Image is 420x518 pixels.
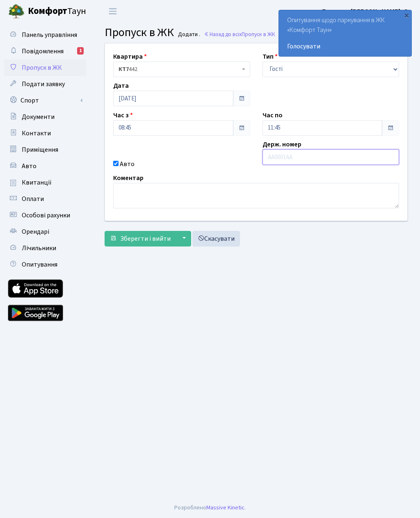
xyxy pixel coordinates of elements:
[22,63,62,72] span: Пропуск в ЖК
[262,110,283,120] label: Час по
[262,139,301,149] label: Держ. номер
[22,211,70,220] span: Особові рахунки
[4,240,86,256] a: Лічильники
[4,224,86,240] a: Орендарі
[22,47,64,56] span: Повідомлення
[103,5,123,18] button: Переключити навігацію
[4,174,86,191] a: Квитанції
[22,227,49,236] span: Орендарі
[204,30,275,38] a: Назад до всіхПропуск в ЖК
[22,129,51,138] span: Контакти
[113,81,129,91] label: Дата
[77,47,84,55] div: 1
[4,76,86,92] a: Подати заявку
[113,62,250,77] span: <b>КТ7</b>&nbsp;&nbsp;&nbsp;442
[22,30,77,39] span: Панель управління
[4,109,86,125] a: Документи
[174,503,246,512] div: Розроблено .
[119,65,240,73] span: <b>КТ7</b>&nbsp;&nbsp;&nbsp;442
[287,41,403,51] a: Голосувати
[105,24,174,41] span: Пропуск в ЖК
[119,65,129,73] b: КТ7
[4,59,86,76] a: Пропуск в ЖК
[113,52,147,62] label: Квартира
[262,149,399,165] input: AA0001AA
[402,11,411,19] div: ×
[4,256,86,273] a: Опитування
[113,173,144,183] label: Коментар
[279,10,411,56] div: Опитування щодо паркування в ЖК «Комфорт Таун»
[22,260,57,269] span: Опитування
[322,7,410,16] a: Блєдних [PERSON_NAME]. О.
[28,5,67,18] b: Комфорт
[176,31,200,38] small: Додати .
[22,112,55,121] span: Документи
[4,92,86,109] a: Спорт
[206,503,244,512] a: Massive Kinetic
[22,244,56,253] span: Лічильники
[4,27,86,43] a: Панель управління
[262,52,278,62] label: Тип
[22,162,37,171] span: Авто
[120,234,171,243] span: Зберегти і вийти
[192,231,240,246] a: Скасувати
[120,159,135,169] label: Авто
[22,178,52,187] span: Квитанції
[4,191,86,207] a: Оплати
[22,80,65,89] span: Подати заявку
[4,43,86,59] a: Повідомлення1
[113,110,133,120] label: Час з
[242,30,275,38] span: Пропуск в ЖК
[28,5,86,18] span: Таун
[105,231,176,246] button: Зберегти і вийти
[4,125,86,141] a: Контакти
[4,141,86,158] a: Приміщення
[4,207,86,224] a: Особові рахунки
[22,145,58,154] span: Приміщення
[322,7,410,16] b: Блєдних [PERSON_NAME]. О.
[4,158,86,174] a: Авто
[8,3,25,20] img: logo.png
[22,194,44,203] span: Оплати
